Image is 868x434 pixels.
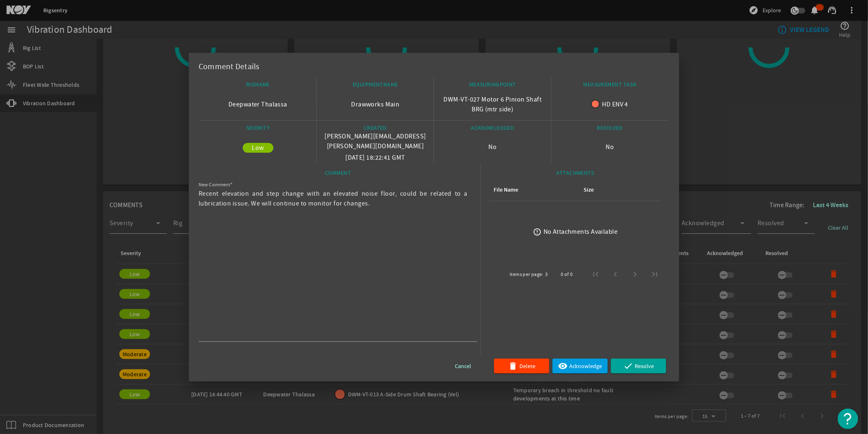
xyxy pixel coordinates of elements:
span: Acknowledge [570,361,602,371]
p: [DATE] 18:22:41 GMT [320,153,431,163]
div: No Attachments Available [544,227,618,237]
div: COMMENT [199,169,477,180]
mat-icon: delete [508,361,518,371]
div: Deepwater Thalassa [202,91,313,118]
div: EQUIPMENTNAME [320,81,431,91]
span: HD ENV 4 [602,100,629,108]
div: ACKNOWLEDGED [437,124,548,135]
mat-icon: visibility [558,361,568,371]
button: Open Resource Center [838,409,858,429]
span: Low [252,144,264,152]
button: Acknowledge [553,359,608,373]
p: No [606,142,614,152]
div: MEASUREMENT TASK [555,81,665,91]
div: Size [584,185,594,194]
mat-icon: error_outline [533,228,541,236]
div: Drawworks Main [320,91,431,118]
div: Items per page: [510,270,544,278]
div: MEASURINGPOINT [437,81,548,91]
div: 3 [545,270,548,278]
span: Cancel [455,361,472,371]
button: Cancel [436,359,491,373]
div: ATTACHMENTS [483,169,668,180]
div: RIGNAME [202,81,313,91]
div: SEVERITY [202,124,313,135]
p: [PERSON_NAME][EMAIL_ADDRESS][PERSON_NAME][DOMAIN_NAME] [320,131,431,151]
p: No [489,142,497,152]
mat-icon: done [623,361,633,371]
div: File Name [494,185,518,194]
button: Resolve [611,359,666,373]
button: Delete [494,359,549,373]
mat-label: New Comment [199,181,230,188]
div: Comment Details [189,53,679,77]
span: Delete [519,361,535,371]
div: CREATED [320,124,431,135]
span: Resolve [635,361,654,371]
div: DWM-VT-027 Motor 6 Pinion Shaft BRG (mtr side) [437,91,548,118]
div: RESOLVED [555,124,665,135]
div: 0 of 0 [561,270,573,278]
